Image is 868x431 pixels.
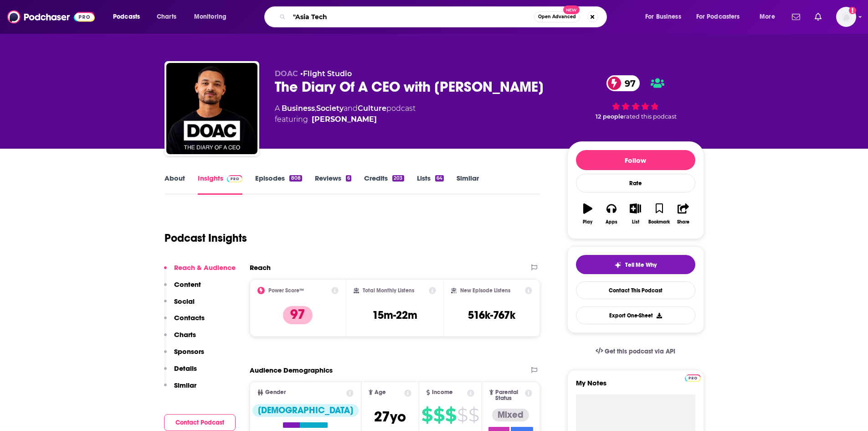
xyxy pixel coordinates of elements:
h2: New Episode Listens [460,287,510,294]
div: 808 [289,175,302,182]
p: Contacts [174,313,205,322]
span: $ [445,408,456,422]
span: 12 people [596,113,624,120]
div: Apps [606,219,617,225]
div: Mixed [492,409,529,421]
div: Rate [576,174,695,192]
span: More [760,10,775,23]
span: Gender [265,389,286,395]
div: 6 [346,175,351,182]
button: Open AdvancedNew [534,11,580,22]
p: Similar [174,381,196,389]
a: About [164,174,185,195]
div: [DEMOGRAPHIC_DATA] [252,404,359,417]
a: Lists64 [417,174,444,195]
input: Search podcasts, credits, & more... [289,10,534,24]
img: The Diary Of A CEO with Steven Bartlett [166,63,257,154]
p: Details [174,364,197,373]
span: 27 yo [374,408,406,426]
h2: Total Monthly Listens [363,287,414,294]
button: List [623,197,647,230]
p: 97 [283,306,313,324]
p: Sponsors [174,347,204,356]
p: Reach & Audience [174,263,236,272]
span: Logged in as rgertner [836,7,856,27]
button: open menu [188,10,238,24]
button: Apps [600,197,623,230]
h3: 516k-767k [468,308,515,322]
span: Monitoring [194,10,226,23]
a: Show notifications dropdown [811,9,825,25]
button: Details [164,364,197,381]
span: Get this podcast via API [605,348,675,355]
span: featuring [275,114,416,125]
span: $ [433,408,444,422]
span: Parental Status [495,389,524,401]
button: Contacts [164,313,205,330]
button: Follow [576,150,695,170]
button: Social [164,297,195,314]
button: Contact Podcast [164,414,236,431]
img: Podchaser - Follow, Share and Rate Podcasts [7,8,95,26]
span: rated this podcast [624,113,677,120]
a: Contact This Podcast [576,281,695,299]
button: Bookmark [647,197,671,230]
button: Content [164,280,201,297]
span: $ [457,408,467,422]
span: For Business [645,10,681,23]
span: Charts [157,10,176,23]
h3: 15m-22m [372,308,417,322]
span: Income [432,389,453,395]
button: Export One-Sheet [576,306,695,324]
button: Show profile menu [836,7,856,27]
a: 97 [606,75,640,91]
div: Search podcasts, credits, & more... [273,6,616,27]
span: Tell Me Why [625,261,657,269]
span: Open Advanced [538,15,576,19]
h2: Audience Demographics [250,366,333,374]
button: tell me why sparkleTell Me Why [576,255,695,274]
a: Society [316,104,344,113]
p: Charts [174,330,196,339]
div: 64 [435,175,444,182]
span: • [300,69,352,78]
div: 203 [392,175,404,182]
img: Podchaser Pro [227,175,243,182]
span: For Podcasters [696,10,740,23]
img: tell me why sparkle [614,261,621,269]
span: Podcasts [113,10,140,23]
button: Charts [164,330,196,347]
img: User Profile [836,7,856,27]
span: Age [375,389,386,395]
p: Content [174,280,201,289]
div: Share [677,219,689,225]
span: and [344,104,358,113]
label: My Notes [576,379,695,395]
a: Similar [457,174,479,195]
a: Flight Studio [303,69,352,78]
span: , [315,104,316,113]
div: List [632,219,639,225]
a: InsightsPodchaser Pro [198,174,243,195]
a: Charts [151,10,182,24]
h2: Reach [250,263,271,272]
span: $ [468,408,479,422]
button: open menu [107,10,152,24]
span: 97 [616,75,640,91]
h2: Power Score™ [268,287,304,294]
div: A podcast [275,103,416,125]
img: Podchaser Pro [685,374,701,382]
button: Share [671,197,695,230]
span: New [563,5,580,14]
button: open menu [690,10,753,24]
svg: Add a profile image [849,7,856,14]
span: DOAC [275,69,298,78]
button: Similar [164,381,196,398]
a: Steven Bartlett [312,114,377,125]
h1: Podcast Insights [164,231,247,245]
a: Pro website [685,373,701,382]
button: open menu [639,10,693,24]
a: Get this podcast via API [588,340,683,363]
